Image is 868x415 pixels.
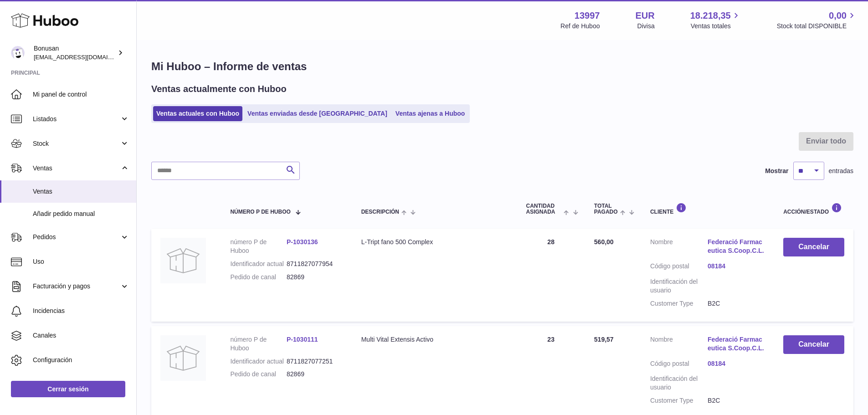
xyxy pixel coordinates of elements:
[690,10,731,22] span: 18.218,35
[11,46,25,60] img: internalAdmin-13997@internal.huboo.com
[230,335,287,353] dt: número P de Huboo
[34,53,134,61] span: [EMAIL_ADDRESS][DOMAIN_NAME]
[517,229,585,321] td: 28
[708,396,765,405] dd: B2C
[594,203,618,215] span: Total pagado
[34,44,116,61] div: Bonusan
[783,203,844,215] div: Acción/Estado
[33,282,120,291] span: Facturación y pagos
[287,260,343,268] dd: 8711827077954
[230,357,287,366] dt: Identificador actual
[33,233,120,241] span: Pedidos
[230,370,287,379] dt: Pedido de canal
[765,167,788,175] label: Mostrar
[33,307,129,315] span: Incidencias
[594,238,614,246] span: 560,00
[650,277,708,295] dt: Identificación del usuario
[160,335,206,381] img: no-photo.jpg
[783,238,844,256] button: Cancelar
[650,299,708,308] dt: Customer Type
[708,359,765,368] a: 08184
[361,238,508,246] div: L-Tript fano 500 Complex
[33,164,120,173] span: Ventas
[33,257,129,266] span: Uso
[11,381,125,397] a: Cerrar sesión
[244,106,390,121] a: Ventas enviadas desde [GEOGRAPHIC_DATA]
[392,106,468,121] a: Ventas ajenas a Huboo
[160,238,206,283] img: no-photo.jpg
[230,260,287,268] dt: Identificador actual
[708,299,765,308] dd: B2C
[650,359,708,370] dt: Código postal
[33,356,129,364] span: Configuración
[33,210,129,218] span: Añadir pedido manual
[575,10,600,22] strong: 13997
[526,203,561,215] span: Cantidad ASIGNADA
[560,22,600,31] div: Ref de Huboo
[33,90,129,99] span: Mi panel de control
[287,336,318,343] a: P-1030111
[33,331,129,340] span: Canales
[230,238,287,255] dt: número P de Huboo
[708,238,765,255] a: Federació Farmaceutica S.Coop.C.L.
[230,209,290,215] span: número P de Huboo
[361,209,399,215] span: Descripción
[33,139,120,148] span: Stock
[637,22,655,31] div: Divisa
[594,336,614,343] span: 519,57
[650,238,708,257] dt: Nombre
[650,335,708,355] dt: Nombre
[829,167,853,175] span: entradas
[33,115,120,123] span: Listados
[690,10,741,31] a: 18.218,35 Ventas totales
[650,203,765,215] div: Cliente
[287,357,343,366] dd: 8711827077251
[829,10,847,22] span: 0,00
[230,273,287,282] dt: Pedido de canal
[361,335,508,344] div: Multi Vital Extensis Activo
[287,238,318,246] a: P-1030136
[777,22,857,31] span: Stock total DISPONIBLE
[287,273,343,282] dd: 82869
[708,262,765,271] a: 08184
[777,10,857,31] a: 0,00 Stock total DISPONIBLE
[650,374,708,392] dt: Identificación del usuario
[33,187,129,196] span: Ventas
[783,335,844,354] button: Cancelar
[151,83,287,95] h2: Ventas actualmente con Huboo
[650,396,708,405] dt: Customer Type
[635,10,654,22] strong: EUR
[650,262,708,273] dt: Código postal
[151,59,853,74] h1: Mi Huboo – Informe de ventas
[287,370,343,379] dd: 82869
[691,22,741,31] span: Ventas totales
[153,106,242,121] a: Ventas actuales con Huboo
[708,335,765,353] a: Federació Farmaceutica S.Coop.C.L.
